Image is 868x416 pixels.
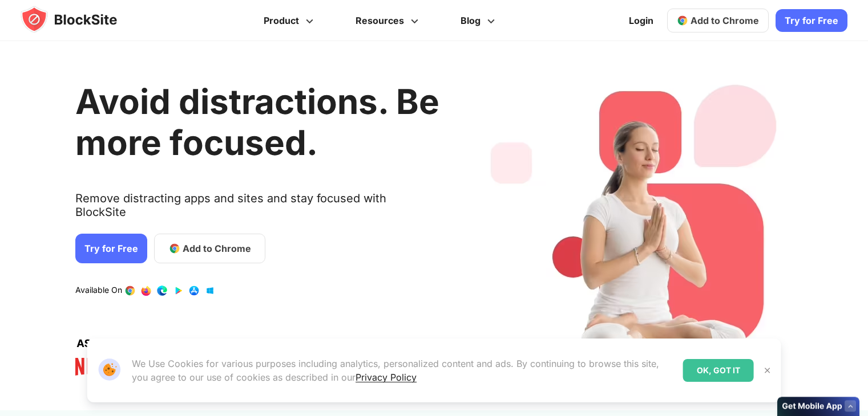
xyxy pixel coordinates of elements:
button: Close [760,363,775,378]
text: Available On [75,285,122,296]
span: Add to Chrome [691,15,759,26]
h1: Avoid distractions. Be more focused. [75,81,439,163]
span: Add to Chrome [183,242,251,255]
img: Close [763,366,772,375]
a: Try for Free [776,9,847,32]
a: Try for Free [75,234,147,263]
a: Add to Chrome [667,9,769,32]
a: Privacy Policy [356,372,417,383]
div: OK, GOT IT [683,359,754,382]
a: Login [622,7,660,34]
a: Add to Chrome [154,234,265,263]
img: blocksite-icon.5d769676.svg [21,6,139,33]
p: We Use Cookies for various purposes including analytics, personalized content and ads. By continu... [132,357,674,384]
img: chrome-icon.svg [677,15,688,26]
text: Remove distracting apps and sites and stay focused with BlockSite [75,191,439,228]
